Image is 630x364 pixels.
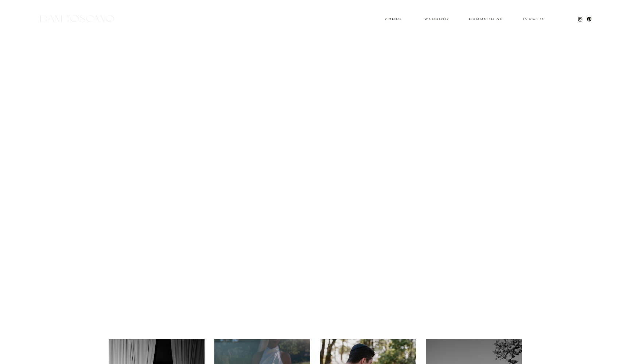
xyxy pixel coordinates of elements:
[385,17,401,20] a: About
[522,17,546,21] a: Inquire
[425,17,448,20] a: wedding
[469,17,502,20] a: commercial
